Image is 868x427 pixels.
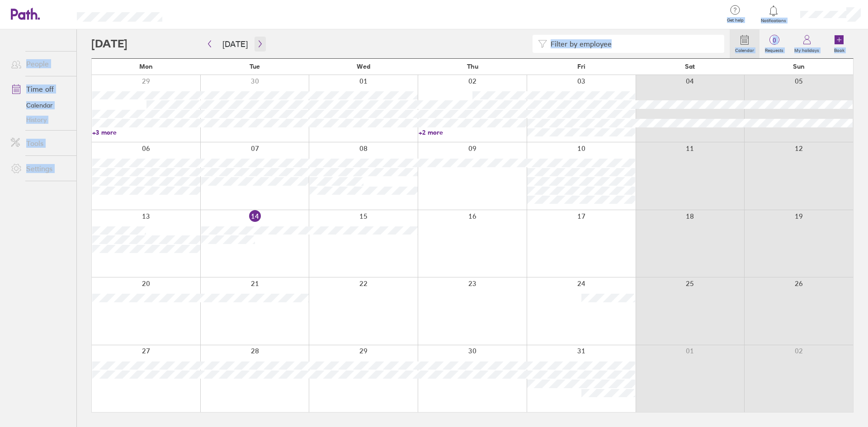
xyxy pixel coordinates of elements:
[4,160,76,178] a: Settings
[419,128,527,136] a: +2 more
[759,37,789,44] span: 0
[357,63,370,70] span: Wed
[825,29,854,58] a: Book
[759,45,789,53] label: Requests
[4,55,76,73] a: People
[4,98,76,113] a: Calendar
[759,29,789,58] a: 0Requests
[730,29,759,58] a: Calendar
[4,113,76,127] a: History
[577,63,585,70] span: Fri
[547,35,719,52] input: Filter by employee
[92,128,200,136] a: +3 more
[829,45,850,53] label: Book
[789,29,825,58] a: My holidays
[139,63,153,70] span: Mon
[215,37,255,52] button: [DATE]
[759,5,788,23] a: Notifications
[789,45,825,53] label: My holidays
[730,45,759,53] label: Calendar
[4,134,76,152] a: Tools
[759,18,788,23] span: Notifications
[467,63,478,70] span: Thu
[685,63,695,70] span: Sat
[4,80,76,98] a: Time off
[721,18,750,23] span: Get help
[793,63,805,70] span: Sun
[250,63,260,70] span: Tue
